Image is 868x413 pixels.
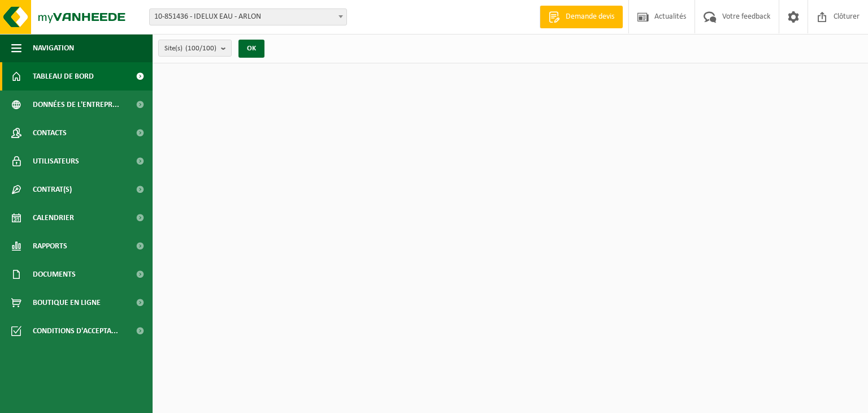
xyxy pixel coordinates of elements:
[33,232,67,260] span: Rapports
[33,147,79,175] span: Utilisateurs
[185,45,216,52] count: (100/100)
[33,34,74,62] span: Navigation
[150,9,346,25] span: 10-851436 - IDELUX EAU - ARLON
[33,62,94,91] span: Tableau de bord
[563,11,617,23] span: Demande devis
[33,260,76,289] span: Documents
[158,40,232,57] button: Site(s)(100/100)
[238,40,264,58] button: OK
[33,119,67,147] span: Contacts
[540,6,623,28] a: Demande devis
[33,175,72,204] span: Contrat(s)
[33,289,101,317] span: Boutique en ligne
[33,317,118,345] span: Conditions d'accepta...
[33,204,74,232] span: Calendrier
[164,40,216,57] span: Site(s)
[33,91,119,119] span: Données de l'entrepr...
[149,8,347,25] span: 10-851436 - IDELUX EAU - ARLON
